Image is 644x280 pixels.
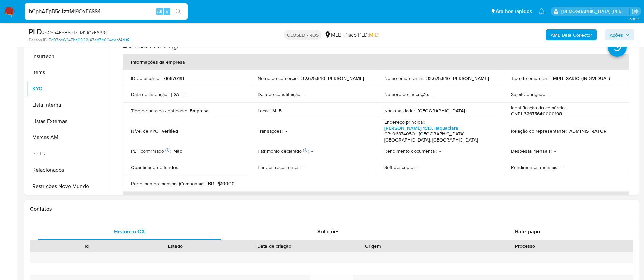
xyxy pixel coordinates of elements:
p: CLOSED - ROS [284,30,321,40]
button: search-icon [171,7,185,16]
button: AML Data Collector [546,29,597,40]
th: Detalhes de contato [123,192,629,208]
p: - [304,91,306,98]
p: 32.675.640 [PERSON_NAME] [301,75,364,81]
div: Processo [422,243,628,250]
p: CNPJ 32675640000198 [511,111,562,117]
p: - [303,164,305,170]
p: Transações : [258,128,283,134]
div: Data de criação [225,243,324,250]
p: Rendimento documental : [384,148,437,154]
b: Person ID [29,37,47,43]
p: PEP confirmado : [131,148,171,154]
span: Risco PLD: [344,31,379,39]
p: Relação do representante : [511,128,567,134]
span: # bCpbAFpB5cJzttM19OxF6884 [42,29,108,36]
p: ADMINISTRATOR [569,128,607,134]
p: BRL $10000 [208,180,235,187]
a: 7d97bb6347ba6322147ed7b664babf4d [49,37,129,43]
div: Estado [136,243,215,250]
b: AML Data Collector [551,29,592,40]
button: Restrições Novo Mundo [26,178,111,194]
p: Quantidade de fundos : [131,164,179,170]
p: 32.675.640 [PERSON_NAME] [426,75,489,81]
p: Local : [258,108,270,114]
p: Número de inscrição : [384,91,429,98]
p: - [182,164,183,170]
p: Não [173,148,182,154]
p: - [419,164,420,170]
p: Identificação do comércio : [511,105,566,111]
h1: Contatos [30,206,633,212]
p: Rendimentos mensais (Companhia) : [131,180,205,187]
p: - [561,164,563,170]
p: - [311,148,313,154]
div: MLB [324,31,342,39]
a: Sair [632,8,639,15]
span: Ações [610,29,623,40]
span: Soluções [317,228,340,235]
p: 716670191 [163,75,184,81]
p: Rendimentos mensais : [511,164,558,170]
button: Listas Externas [26,113,111,129]
p: - [439,148,441,154]
button: Items [26,64,111,81]
span: MID [369,31,379,39]
button: Insurtech [26,48,111,64]
button: Perfis [26,146,111,162]
div: Id [47,243,126,250]
p: Nível de KYC : [131,128,159,134]
p: Patrimônio declarado : [258,148,309,154]
p: - [432,91,433,98]
p: Nome empresarial : [384,75,424,81]
p: - [549,91,550,98]
p: ID do usuário : [131,75,160,81]
a: [PERSON_NAME] 1513, Itaquaciara [384,125,458,131]
button: Marcas AML [26,129,111,146]
p: Nacionalidade : [384,108,415,114]
button: KYC [26,81,111,97]
th: Informações da empresa [123,54,629,70]
input: Pesquise usuários ou casos... [25,7,188,16]
h4: CP: 06874050 - [GEOGRAPHIC_DATA], [GEOGRAPHIC_DATA], [GEOGRAPHIC_DATA] [384,131,492,143]
p: Tipo de empresa : [511,75,548,81]
p: [DATE] [171,91,185,98]
p: - [286,128,287,134]
p: Empresa [190,108,209,114]
p: [GEOGRAPHIC_DATA] [418,108,465,114]
p: Atualizado há 3 meses [123,44,170,50]
p: Data de constituição : [258,91,301,98]
button: Ações [605,29,634,40]
span: Histórico CX [114,228,145,235]
p: verified [162,128,178,134]
span: s [166,8,168,15]
a: Notificações [539,8,545,14]
b: PLD [29,26,42,37]
p: Data de inscrição : [131,91,168,98]
p: Nome do comércio : [258,75,299,81]
span: Alt [157,8,162,15]
div: Origem [333,243,413,250]
button: Lista Interna [26,97,111,113]
p: Endereço principal : [384,119,425,125]
p: Soft descriptor : [384,164,416,170]
span: Bate-papo [515,228,540,235]
p: thais.asantos@mercadolivre.com [561,8,630,15]
span: Atalhos rápidos [496,8,532,15]
button: Relacionados [26,162,111,178]
p: Tipo de pessoa / entidade : [131,108,187,114]
p: Sujeito obrigado : [511,91,546,98]
p: MLB [272,108,282,114]
p: EMPRESARIO (INDIVIDUAL) [550,75,610,81]
p: Despesas mensais : [511,148,552,154]
p: - [554,148,556,154]
p: Fundos recorrentes : [258,164,301,170]
span: 3.154.0 [630,16,641,21]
